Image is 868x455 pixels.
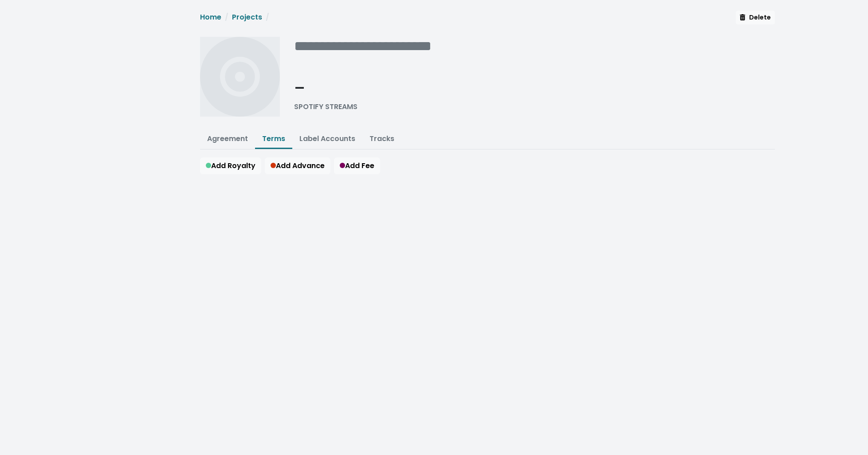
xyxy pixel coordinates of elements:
a: Home [200,12,221,22]
span: Delete [740,13,770,22]
div: - [294,76,357,102]
img: Album cover for this project [200,37,280,117]
span: Add Fee [340,161,374,171]
button: Add Fee [334,157,380,174]
button: Add Royalty [200,157,261,174]
a: Agreement [207,133,248,144]
a: Projects [232,12,262,22]
a: Terms [262,133,285,144]
button: Delete [736,11,774,24]
span: Add Royalty [206,161,255,171]
span: Add Advance [271,161,325,171]
nav: breadcrumb [200,12,273,30]
a: Label Accounts [299,133,355,144]
a: Tracks [369,133,394,144]
button: Add Advance [265,157,330,174]
div: SPOTIFY STREAMS [294,102,357,112]
span: Edit value [294,39,432,53]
